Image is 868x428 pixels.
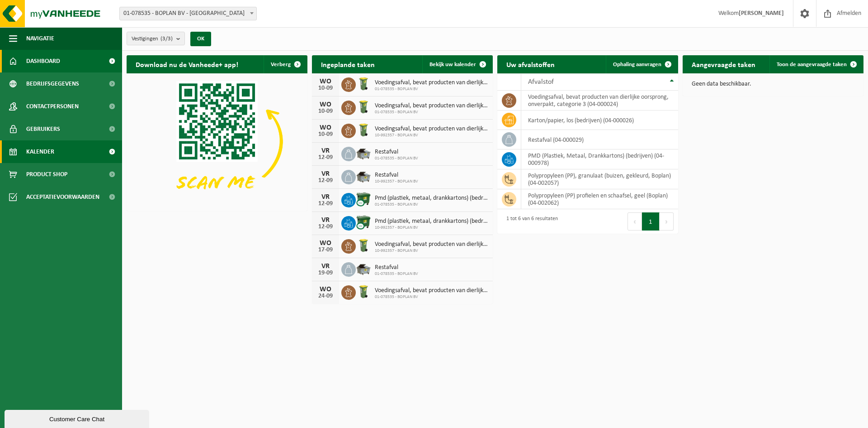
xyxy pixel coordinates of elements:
[316,240,335,247] div: WO
[642,212,660,231] button: 1
[521,130,678,149] td: restafval (04-000029)
[356,261,371,276] img: WB-5000-GAL-GY-01
[316,131,335,138] div: 10-09
[375,241,488,248] span: Voedingsafval, bevat producten van dierlijke oorsprong, onverpakt, categorie 3
[356,122,371,138] img: WB-0140-HPE-GN-50
[375,125,488,133] span: Voedingsafval, bevat producten van dierlijke oorsprong, onverpakt, categorie 3
[127,73,307,209] img: Download de VHEPlus App
[316,193,335,201] div: VR
[375,271,418,277] span: 01-078535 - BOPLAN BV
[739,10,784,17] strong: [PERSON_NAME]
[26,118,60,140] span: Gebruikers
[316,293,335,299] div: 24-09
[528,78,554,86] span: Afvalstof
[375,110,488,115] span: 01-078535 - BOPLAN BV
[26,27,54,50] span: Navigatie
[264,55,307,73] button: Verberg
[375,294,488,300] span: 01-078535 - BOPLAN BV
[356,238,371,253] img: WB-0140-HPE-GN-50
[375,133,488,138] span: 10-992357 - BOPLAN BV
[316,224,335,230] div: 12-09
[375,218,488,225] span: Pmd (plastiek, metaal, drankkartons) (bedrijven)
[119,7,257,20] span: 01-078535 - BOPLAN BV - MOORSELE
[26,95,79,118] span: Contactpersonen
[316,263,335,270] div: VR
[375,87,488,92] span: 01-078535 - BOPLAN BV
[316,286,335,293] div: WO
[26,140,54,163] span: Kalender
[375,172,418,179] span: Restafval
[316,270,335,276] div: 19-09
[316,216,335,224] div: VR
[497,55,564,73] h2: Uw afvalstoffen
[777,62,847,67] span: Toon de aangevraagde taken
[316,247,335,253] div: 17-09
[521,169,678,189] td: polypropyleen (PP), granulaat (buizen, gekleurd, Boplan) (04-002057)
[26,50,60,72] span: Dashboard
[606,55,677,73] a: Ophaling aanvragen
[26,186,99,208] span: Acceptatievoorwaarden
[26,72,79,95] span: Bedrijfsgegevens
[271,62,291,67] span: Verberg
[769,55,863,73] a: Toon de aangevraagde taken
[375,102,488,110] span: Voedingsafval, bevat producten van dierlijke oorsprong, onverpakt, categorie 3
[692,81,854,87] p: Geen data beschikbaar.
[375,264,418,271] span: Restafval
[120,7,256,20] span: 01-078535 - BOPLAN BV - MOORSELE
[375,149,418,156] span: Restafval
[316,108,335,115] div: 10-09
[375,287,488,294] span: Voedingsafval, bevat producten van dierlijke oorsprong, onverpakt, categorie 3
[316,124,335,131] div: WO
[422,55,492,73] a: Bekijk uw kalender
[375,225,488,231] span: 10-992357 - BOPLAN BV
[375,195,488,202] span: Pmd (plastiek, metaal, drankkartons) (bedrijven)
[356,168,371,184] img: WB-5000-GAL-GY-01
[356,76,371,91] img: WB-0140-HPE-GN-50
[316,154,335,161] div: 12-09
[375,156,418,161] span: 01-078535 - BOPLAN BV
[375,202,488,207] span: 01-078535 - BOPLAN BV
[316,178,335,184] div: 12-09
[521,189,678,209] td: polypropyleen (PP) profielen en schaafsel, geel (Boplan) (04-002062)
[375,248,488,254] span: 10-992357 - BOPLAN BV
[316,78,335,85] div: WO
[316,201,335,207] div: 12-09
[521,149,678,169] td: PMD (Plastiek, Metaal, Drankkartons) (bedrijven) (04-000978)
[521,111,678,130] td: karton/papier, los (bedrijven) (04-000026)
[127,32,185,45] button: Vestigingen(3/3)
[375,79,488,87] span: Voedingsafval, bevat producten van dierlijke oorsprong, onverpakt, categorie 3
[127,55,247,73] h2: Download nu de Vanheede+ app!
[375,179,418,184] span: 10-992357 - BOPLAN BV
[683,55,764,73] h2: Aangevraagde taken
[356,215,371,230] img: WB-1100-CU
[356,192,371,207] img: WB-1100-CU
[5,408,151,428] iframe: chat widget
[660,212,674,231] button: Next
[316,170,335,178] div: VR
[613,62,661,67] span: Ophaling aanvragen
[502,212,558,231] div: 1 tot 6 van 6 resultaten
[429,62,476,67] span: Bekijk uw kalender
[26,163,67,186] span: Product Shop
[312,55,384,73] h2: Ingeplande taken
[132,32,173,46] span: Vestigingen
[627,212,642,231] button: Previous
[356,145,371,161] img: WB-5000-GAL-GY-01
[356,284,371,299] img: WB-0140-HPE-GN-50
[190,32,211,46] button: OK
[316,147,335,154] div: VR
[356,99,371,115] img: WB-0140-HPE-GN-50
[316,101,335,108] div: WO
[521,91,678,111] td: voedingsafval, bevat producten van dierlijke oorsprong, onverpakt, categorie 3 (04-000024)
[160,36,173,42] count: (3/3)
[316,85,335,91] div: 10-09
